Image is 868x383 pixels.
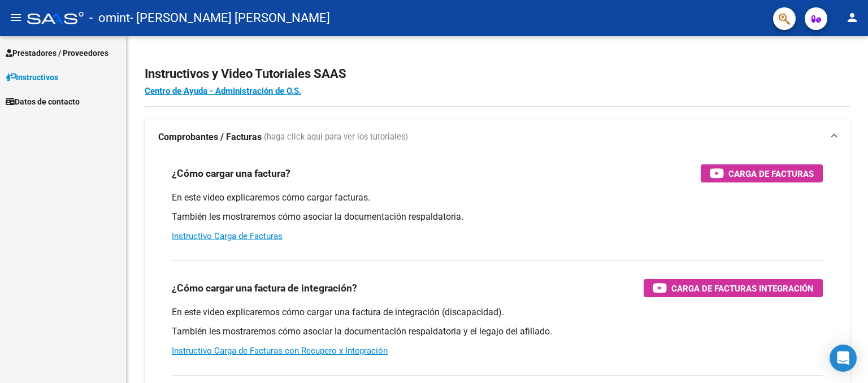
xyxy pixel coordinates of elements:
a: Centro de Ayuda - Administración de O.S. [145,86,301,96]
h2: Instructivos y Video Tutoriales SAAS [145,63,850,85]
div: Open Intercom Messenger [830,345,857,372]
p: En este video explicaremos cómo cargar una factura de integración (discapacidad). [172,306,823,319]
a: Instructivo Carga de Facturas [172,231,283,241]
mat-expansion-panel-header: Comprobantes / Facturas (haga click aquí para ver los tutoriales) [145,119,850,155]
span: - omint [89,6,130,31]
strong: Comprobantes / Facturas [158,131,262,143]
span: Carga de Facturas [728,167,814,181]
button: Carga de Facturas Integración [644,279,823,297]
mat-icon: person [845,11,859,24]
button: Carga de Facturas [701,164,823,182]
mat-icon: menu [9,11,23,24]
h3: ¿Cómo cargar una factura de integración? [172,280,357,296]
p: También les mostraremos cómo asociar la documentación respaldatoria y el legajo del afiliado. [172,325,823,338]
a: Instructivo Carga de Facturas con Recupero x Integración [172,346,388,356]
span: (haga click aquí para ver los tutoriales) [264,131,408,143]
span: - [PERSON_NAME] [PERSON_NAME] [130,6,330,31]
span: Datos de contacto [6,95,80,108]
span: Prestadores / Proveedores [6,47,108,59]
p: También les mostraremos cómo asociar la documentación respaldatoria. [172,211,823,223]
span: Carga de Facturas Integración [671,281,814,295]
h3: ¿Cómo cargar una factura? [172,166,290,181]
p: En este video explicaremos cómo cargar facturas. [172,191,823,204]
span: Instructivos [6,71,58,84]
